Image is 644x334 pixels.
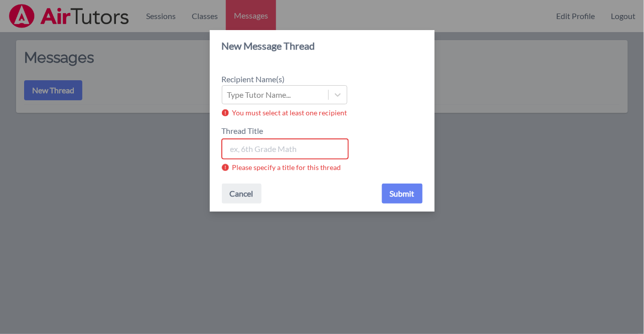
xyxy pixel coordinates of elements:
header: New Message Thread [210,30,435,61]
div: Type Tutor Name... [227,89,291,101]
p: Please specify a title for this thread [232,163,341,172]
button: Cancel [222,184,262,204]
p: You must select at least one recipient [232,108,347,117]
label: Thread Title [222,125,270,139]
button: Submit [382,184,423,204]
span: Recipient Name(s) [222,74,285,84]
input: ex, 6th Grade Math [222,139,348,159]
